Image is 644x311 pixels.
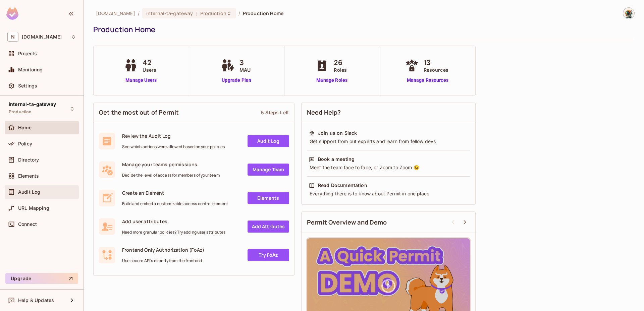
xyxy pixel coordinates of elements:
[93,24,631,35] div: Production Home
[219,77,254,84] a: Upgrade Plan
[424,66,448,73] span: Resources
[334,58,347,68] span: 26
[122,218,225,225] span: Add user attributes
[18,157,39,163] span: Directory
[248,192,289,204] a: Elements
[248,249,289,261] a: Try FoAz
[138,10,140,16] li: /
[18,125,32,130] span: Home
[424,58,448,68] span: 13
[18,141,32,146] span: Policy
[18,222,37,227] span: Connect
[143,66,156,73] span: Users
[309,164,468,171] div: Meet the team face to face, or Zoom to Zoom 😉
[122,133,225,139] span: Review the Audit Log
[261,109,289,116] div: 5 Steps Left
[96,10,135,16] span: the active workspace
[18,189,40,195] span: Audit Log
[239,58,251,68] span: 3
[18,173,39,179] span: Elements
[122,161,220,168] span: Manage your teams permissions
[122,77,160,84] a: Manage Users
[18,51,37,56] span: Projects
[18,83,37,88] span: Settings
[200,10,226,16] span: Production
[623,8,634,19] img: Ankit Mishra
[122,144,225,149] span: See which actions were allowed based on your policies
[307,108,341,117] span: Need Help?
[248,135,289,147] a: Audit Log
[318,130,357,136] div: Join us on Slack
[122,173,220,178] span: Decide the level of access for members of your team
[22,34,62,40] span: Workspace: navan.com
[239,66,251,73] span: MAU
[248,164,289,176] a: Manage Team
[6,7,18,20] img: SReyMgAAAABJRU5ErkJggg==
[334,66,347,73] span: Roles
[248,221,289,233] a: Add Attrbutes
[309,138,468,145] div: Get support from out experts and learn from fellow devs
[9,109,32,115] span: Production
[122,258,204,263] span: Use secure API's directly from the frontend
[146,10,193,16] span: internal-ta-gateway
[5,273,78,284] button: Upgrade
[318,182,367,189] div: Read Documentation
[238,10,240,16] li: /
[122,201,228,206] span: Build and embed a customizable access control element
[309,190,468,197] div: Everything there is to know about Permit in one place
[307,218,387,227] span: Permit Overview and Demo
[143,58,156,68] span: 42
[122,230,225,235] span: Need more granular policies? Try adding user attributes
[195,11,198,16] span: :
[18,67,43,72] span: Monitoring
[18,298,54,303] span: Help & Updates
[243,10,283,16] span: Production Home
[318,156,355,163] div: Book a meeting
[18,205,49,211] span: URL Mapping
[404,77,452,84] a: Manage Resources
[7,32,18,42] span: N
[9,102,56,107] span: internal-ta-gateway
[122,247,204,253] span: Frontend Only Authorization (FoAz)
[122,190,228,196] span: Create an Element
[99,108,179,117] span: Get the most out of Permit
[314,77,350,84] a: Manage Roles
